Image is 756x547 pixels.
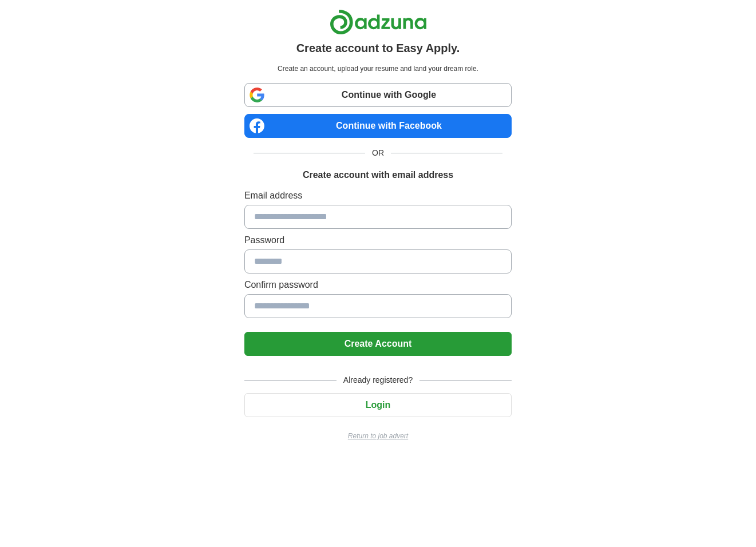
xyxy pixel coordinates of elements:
[244,400,512,410] a: Login
[244,278,512,292] label: Confirm password
[337,374,419,386] span: Already registered?
[244,393,512,417] button: Login
[244,233,512,247] label: Password
[365,147,391,159] span: OR
[244,189,512,203] label: Email address
[244,332,512,356] button: Create Account
[296,39,460,57] h1: Create account to Easy Apply.
[244,431,512,441] a: Return to job advert
[330,9,427,35] img: Adzuna logo
[303,168,453,182] h1: Create account with email address
[244,83,512,107] a: Continue with Google
[244,114,512,138] a: Continue with Facebook
[247,64,509,74] p: Create an account, upload your resume and land your dream role.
